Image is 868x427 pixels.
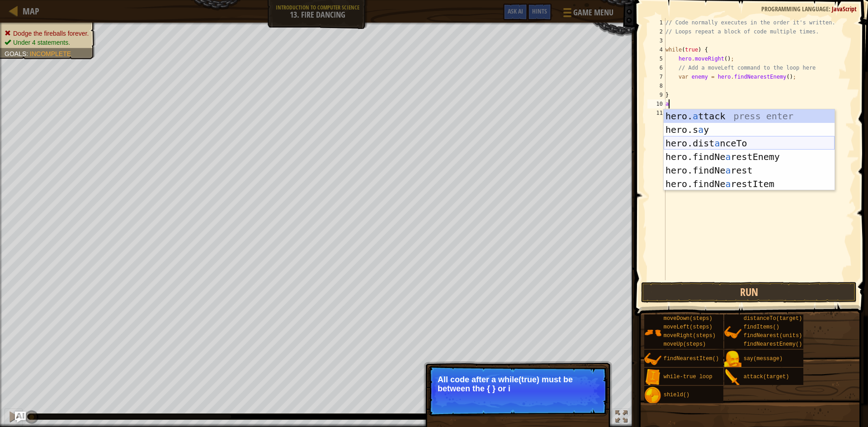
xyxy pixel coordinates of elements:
[30,50,71,57] span: Incomplete
[664,356,719,362] span: findNearestItem()
[438,375,598,393] p: All code after a while(true) must be between the { } or i
[503,4,528,20] button: Ask AI
[26,50,30,57] span: :
[647,45,665,54] div: 4
[644,351,661,368] img: portrait.png
[664,324,712,330] span: moveLeft(steps)
[761,5,829,13] span: Programming language
[5,50,26,57] span: Goals
[744,341,802,347] span: findNearestEnemy()
[664,392,690,398] span: shield()
[724,324,741,341] img: portrait.png
[532,7,547,15] span: Hints
[23,5,39,17] span: Map
[829,5,832,13] span: :
[13,30,89,37] span: Dodge the fireballs forever.
[556,4,619,25] button: Game Menu
[664,315,712,322] span: moveDown(steps)
[573,7,613,19] span: Game Menu
[647,63,665,72] div: 6
[724,351,741,368] img: portrait.png
[644,324,661,341] img: portrait.png
[647,18,665,27] div: 1
[647,108,665,117] div: 11
[647,90,665,99] div: 9
[744,374,789,380] span: attack(target)
[647,72,665,81] div: 7
[18,5,39,17] a: Map
[744,315,802,322] span: distanceTo(target)
[647,99,665,108] div: 10
[15,412,26,422] button: Ask AI
[644,387,661,404] img: portrait.png
[724,369,741,386] img: portrait.png
[664,341,706,347] span: moveUp(steps)
[647,81,665,90] div: 8
[5,38,89,47] li: Under 4 statements.
[647,27,665,36] div: 2
[508,7,523,15] span: Ask AI
[744,324,779,330] span: findItems()
[647,54,665,63] div: 5
[832,5,857,13] span: JavaScript
[744,333,802,339] span: findNearest(units)
[5,29,89,38] li: Dodge the fireballs forever.
[664,333,716,339] span: moveRight(steps)
[744,356,783,362] span: say(message)
[664,374,712,380] span: while-true loop
[13,39,70,46] span: Under 4 statements.
[647,36,665,45] div: 3
[641,282,857,303] button: Run
[644,369,661,386] img: portrait.png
